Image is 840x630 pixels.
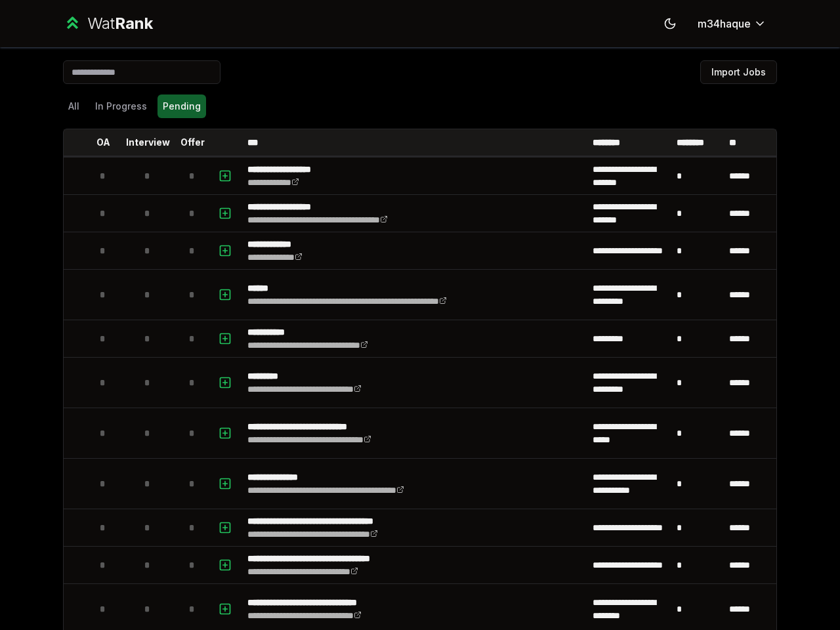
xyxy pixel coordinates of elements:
[63,94,85,118] button: All
[157,94,206,118] button: Pending
[115,14,153,33] span: Rank
[700,60,777,84] button: Import Jobs
[96,136,110,149] p: OA
[180,136,205,149] p: Offer
[63,13,153,34] a: WatRank
[126,136,170,149] p: Interview
[698,16,751,31] span: m34haque
[87,13,153,34] div: Wat
[687,12,777,35] button: m34haque
[90,94,152,118] button: In Progress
